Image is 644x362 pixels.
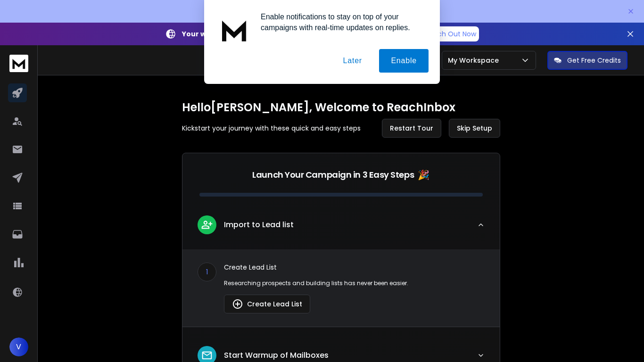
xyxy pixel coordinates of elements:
[9,337,28,356] button: V
[201,219,213,230] img: lead
[182,100,500,115] h1: Hello [PERSON_NAME] , Welcome to ReachInbox
[224,280,485,287] p: Researching prospects and building lists has never been easier.
[182,249,500,327] div: leadImport to Lead list
[457,123,492,133] span: Skip Setup
[379,49,429,73] button: Enable
[224,350,329,361] p: Start Warmup of Mailboxes
[232,298,243,310] img: lead
[382,119,441,138] button: Restart Tour
[418,168,429,181] span: 🎉
[201,349,213,362] img: lead
[252,168,414,181] p: Launch Your Campaign in 3 Easy Steps
[224,219,294,230] p: Import to Lead list
[331,49,373,73] button: Later
[215,11,253,49] img: notification icon
[224,295,310,313] button: Create Lead List
[253,11,429,33] div: Enable notifications to stay on top of your campaigns with real-time updates on replies.
[198,263,216,281] div: 1
[449,119,500,138] button: Skip Setup
[224,263,485,272] p: Create Lead List
[182,208,500,249] button: leadImport to Lead list
[182,123,361,133] p: Kickstart your journey with these quick and easy steps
